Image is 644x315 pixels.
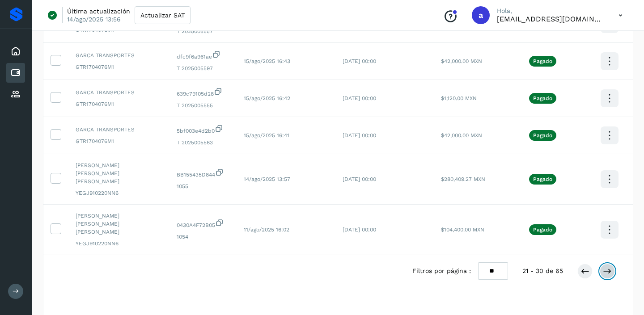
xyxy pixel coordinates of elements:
[177,233,229,241] span: 1054
[533,95,552,101] p: Pagado
[412,266,471,276] span: Filtros por página :
[67,15,121,23] p: 14/ago/2025 13:56
[343,176,376,182] span: [DATE] 00:00
[244,227,289,233] span: 11/ago/2025 16:02
[6,63,25,83] div: Cuentas por pagar
[76,51,162,59] span: GARCA TRANSPORTES
[76,212,162,236] span: [PERSON_NAME] [PERSON_NAME] [PERSON_NAME]
[177,50,229,61] span: dfc9f6a961ae
[441,227,484,233] span: $104,400.00 MXN
[177,168,229,179] span: BB155435D844
[441,95,477,101] span: $1,120.00 MXN
[343,58,376,64] span: [DATE] 00:00
[67,7,130,15] p: Última actualización
[177,87,229,98] span: 639c79105d28
[177,139,229,147] span: T 2025005583
[533,176,552,182] p: Pagado
[76,100,162,108] span: GTR1704076M1
[244,176,290,182] span: 14/ago/2025 13:57
[6,84,25,104] div: Proveedores
[244,132,289,139] span: 15/ago/2025 16:41
[497,7,604,15] p: Hola,
[76,88,162,97] span: GARCA TRANSPORTES
[76,63,162,71] span: GTR1704076M1
[244,58,290,64] span: 15/ago/2025 16:43
[533,58,552,64] p: Pagado
[343,132,376,139] span: [DATE] 00:00
[177,27,229,35] span: T 2025005557
[135,6,191,24] button: Actualizar SAT
[76,137,162,145] span: GTR1704076M1
[177,64,229,72] span: T 2025005597
[522,266,563,276] span: 21 - 30 de 65
[140,12,185,18] span: Actualizar SAT
[343,227,376,233] span: [DATE] 00:00
[343,95,376,101] span: [DATE] 00:00
[533,227,552,233] p: Pagado
[497,15,604,23] p: administracion1@mablo.mx
[76,161,162,185] span: [PERSON_NAME] [PERSON_NAME] [PERSON_NAME]
[441,176,485,182] span: $280,409.27 MXN
[177,182,229,190] span: 1055
[441,132,482,139] span: $42,000.00 MXN
[533,132,552,139] p: Pagado
[441,58,482,64] span: $42,000.00 MXN
[76,126,162,134] span: GARCA TRANSPORTES
[76,189,162,197] span: YEGJ910220NN6
[6,42,25,61] div: Inicio
[244,95,290,101] span: 15/ago/2025 16:42
[177,218,229,229] span: 0430A4F72B05
[76,239,162,248] span: YEGJ910220NN6
[177,124,229,135] span: 5bf003e4d2b0
[177,101,229,109] span: T 2025005555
